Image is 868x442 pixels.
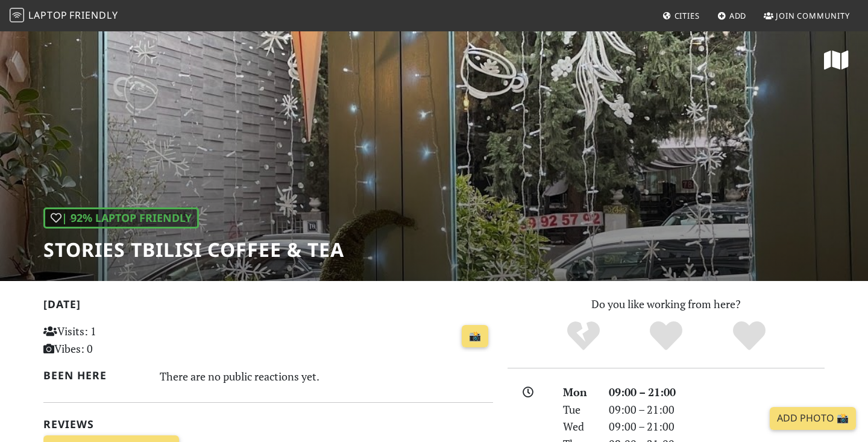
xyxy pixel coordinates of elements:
[10,5,118,27] a: LaptopFriendly LaptopFriendly
[712,5,752,27] a: Add
[160,367,494,386] div: There are no public reactions yet.
[729,10,747,21] span: Add
[43,207,199,229] div: | 92% Laptop Friendly
[542,320,625,353] div: No
[658,5,705,27] a: Cities
[462,325,488,348] a: 📸
[43,369,145,382] h2: Been here
[776,10,850,21] span: Join Community
[43,238,344,261] h1: Stories Tbilisi Coffee & Tea
[708,320,791,353] div: Definitely!
[556,418,602,435] div: Wed
[43,418,493,431] h2: Reviews
[602,418,832,435] div: 09:00 – 21:00
[556,401,602,418] div: Tue
[602,384,832,401] div: 09:00 – 21:00
[759,5,855,27] a: Join Community
[43,298,493,315] h2: [DATE]
[624,320,708,353] div: Yes
[770,407,856,430] a: Add Photo 📸
[602,401,832,418] div: 09:00 – 21:00
[69,8,118,22] span: Friendly
[43,323,184,358] p: Visits: 1 Vibes: 0
[28,8,68,22] span: Laptop
[10,8,24,22] img: LaptopFriendly
[556,384,602,401] div: Mon
[508,295,825,313] p: Do you like working from here?
[675,10,700,21] span: Cities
